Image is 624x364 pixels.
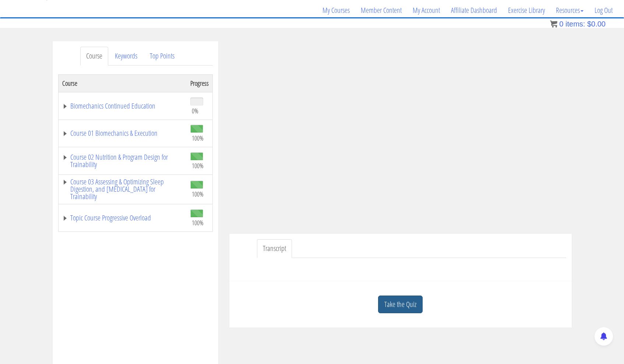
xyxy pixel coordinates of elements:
a: Take the Quiz [378,296,423,314]
span: $ [587,20,591,28]
span: 0 [559,20,563,28]
span: items: [565,20,585,28]
bdi: 0.00 [587,20,606,28]
a: Top Points [144,47,180,66]
span: 100% [192,219,204,227]
th: Progress [187,74,213,92]
th: Course [58,74,187,92]
span: 100% [192,134,204,142]
span: 100% [192,190,204,198]
a: Biomechanics Continued Education [62,102,183,110]
a: Course 02 Nutrition & Program Design for Trainability [62,153,183,168]
a: Transcript [257,239,292,258]
a: Course [80,47,108,66]
img: icon11.png [550,20,557,28]
span: 100% [192,162,204,170]
a: Course 03 Assessing & Optimizing Sleep Digestion, and [MEDICAL_DATA] for Trainability [62,178,183,200]
span: 0% [192,107,198,115]
a: Topic Course Progressive Overload [62,214,183,222]
a: 0 items: $0.00 [550,20,606,28]
a: Keywords [109,47,143,66]
a: Course 01 Biomechanics & Execution [62,130,183,137]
